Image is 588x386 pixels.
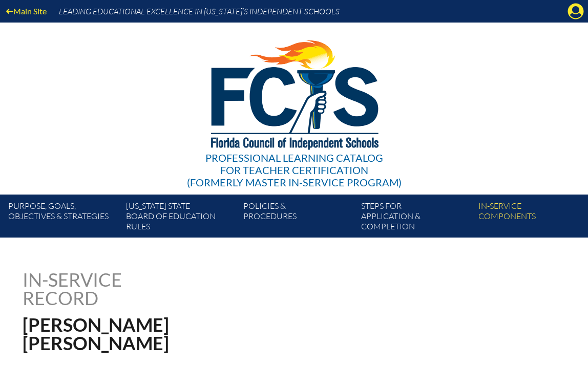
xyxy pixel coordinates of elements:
[23,315,359,352] h1: [PERSON_NAME] [PERSON_NAME]
[220,164,368,176] span: for Teacher Certification
[23,270,229,307] h1: In-service record
[188,23,400,162] img: FCISlogo221.eps
[239,199,357,238] a: Policies &Procedures
[122,199,240,238] a: [US_STATE] StateBoard of Education rules
[568,3,584,19] svg: Manage account
[2,4,51,18] a: Main Site
[187,152,402,188] div: Professional Learning Catalog (formerly Master In-service Program)
[4,199,122,238] a: Purpose, goals,objectives & strategies
[357,199,475,238] a: Steps forapplication & completion
[183,20,406,190] a: Professional Learning Catalog for Teacher Certification(formerly Master In-service Program)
